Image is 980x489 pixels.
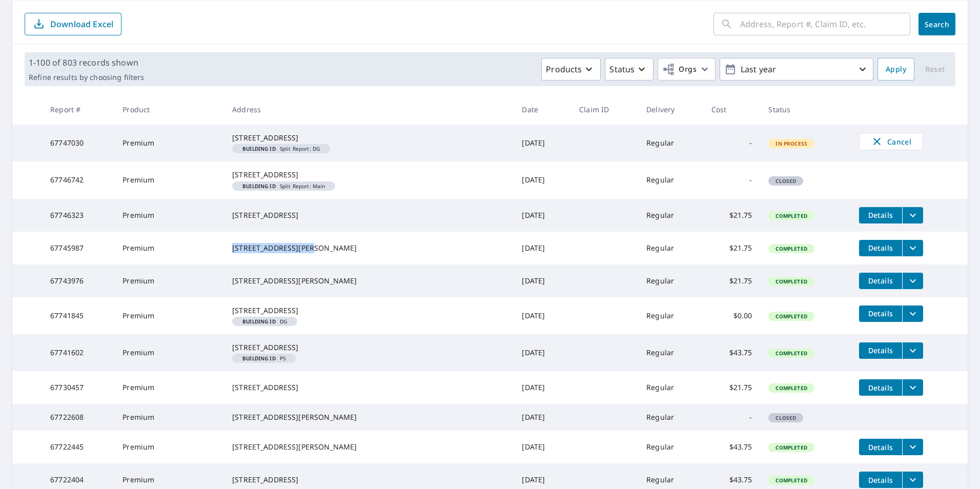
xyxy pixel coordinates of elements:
[232,243,505,253] div: [STREET_ADDRESS][PERSON_NAME]
[769,278,813,285] span: Completed
[609,63,635,75] p: Status
[902,379,923,396] button: filesDropdownBtn-67730457
[242,184,276,189] em: Building ID
[236,146,326,151] span: Split Report: DG
[232,382,505,393] div: [STREET_ADDRESS]
[29,73,144,82] p: Refine results by choosing filters
[42,232,114,264] td: 67745987
[638,404,703,431] td: Regular
[236,184,331,189] span: Split Report: Main
[114,199,224,232] td: Premium
[605,58,654,80] button: Status
[514,161,571,198] td: [DATE]
[42,334,114,371] td: 67741602
[42,297,114,334] td: 67741845
[638,297,703,334] td: Regular
[29,56,144,69] p: 1-100 of 803 records shown
[42,371,114,404] td: 67730457
[114,371,224,404] td: Premium
[703,404,761,431] td: -
[114,404,224,431] td: Premium
[769,477,813,484] span: Completed
[865,475,896,485] span: Details
[769,140,813,147] span: In Process
[865,442,896,452] span: Details
[703,199,761,232] td: $21.75
[902,439,923,455] button: filesDropdownBtn-67722445
[114,232,224,264] td: Premium
[114,125,224,161] td: Premium
[703,431,761,463] td: $43.75
[114,161,224,198] td: Premium
[703,94,761,125] th: Cost
[902,273,923,289] button: filesDropdownBtn-67743976
[114,334,224,371] td: Premium
[638,125,703,161] td: Regular
[514,431,571,463] td: [DATE]
[859,240,902,256] button: detailsBtn-67745987
[769,177,802,185] span: Closed
[232,475,505,485] div: [STREET_ADDRESS]
[703,297,761,334] td: $0.00
[859,379,902,396] button: detailsBtn-67730457
[902,342,923,359] button: filesDropdownBtn-67741602
[865,309,896,318] span: Details
[514,371,571,404] td: [DATE]
[236,356,292,361] span: PS
[514,94,571,125] th: Date
[42,94,114,125] th: Report #
[638,264,703,297] td: Regular
[42,404,114,431] td: 67722608
[541,58,601,80] button: Products
[232,342,505,353] div: [STREET_ADDRESS]
[42,431,114,463] td: 67722445
[514,404,571,431] td: [DATE]
[769,384,813,392] span: Completed
[703,232,761,264] td: $21.75
[703,371,761,404] td: $21.75
[703,264,761,297] td: $21.75
[242,146,276,151] em: Building ID
[571,94,638,125] th: Claim ID
[859,273,902,289] button: detailsBtn-67743976
[720,58,873,80] button: Last year
[638,199,703,232] td: Regular
[514,264,571,297] td: [DATE]
[638,94,703,125] th: Delivery
[42,199,114,232] td: 67746323
[514,334,571,371] td: [DATE]
[902,240,923,256] button: filesDropdownBtn-67745987
[859,133,923,150] button: Cancel
[865,210,896,220] span: Details
[232,442,505,452] div: [STREET_ADDRESS][PERSON_NAME]
[658,58,716,80] button: Orgs
[859,472,902,488] button: detailsBtn-67722404
[859,439,902,455] button: detailsBtn-67722445
[662,63,697,76] span: Orgs
[769,350,813,357] span: Completed
[760,94,850,125] th: Status
[886,63,906,76] span: Apply
[514,199,571,232] td: [DATE]
[865,383,896,393] span: Details
[42,161,114,198] td: 67746742
[232,305,505,316] div: [STREET_ADDRESS]
[236,319,293,324] span: DG
[638,431,703,463] td: Regular
[232,133,505,143] div: [STREET_ADDRESS]
[242,356,276,361] em: Building ID
[114,94,224,125] th: Product
[865,243,896,253] span: Details
[514,125,571,161] td: [DATE]
[114,297,224,334] td: Premium
[769,414,802,421] span: Closed
[703,161,761,198] td: -
[927,19,947,29] span: Search
[859,305,902,322] button: detailsBtn-67741845
[737,60,856,78] p: Last year
[242,319,276,324] em: Building ID
[232,170,505,180] div: [STREET_ADDRESS]
[769,245,813,252] span: Completed
[638,371,703,404] td: Regular
[865,345,896,355] span: Details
